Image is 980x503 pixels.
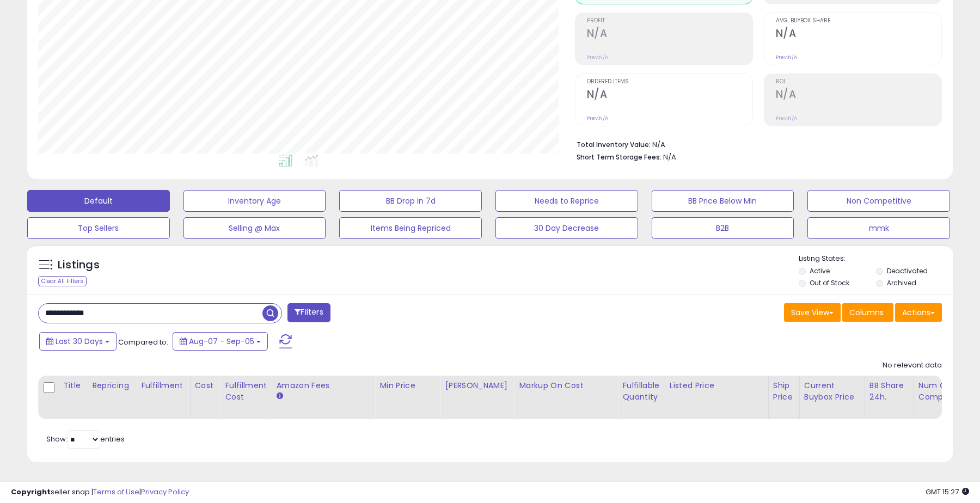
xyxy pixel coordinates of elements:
div: Markup on Cost [519,380,613,391]
div: Fulfillable Quantity [622,380,660,403]
label: Out of Stock [810,278,849,287]
span: Last 30 Days [56,336,103,347]
button: Needs to Reprice [495,190,638,212]
div: seller snap | | [11,487,189,498]
button: Selling @ Max [183,217,326,239]
h2: N/A [587,27,752,42]
span: Columns [849,307,884,318]
small: Prev: N/A [776,54,797,60]
div: Fulfillment Cost [225,380,267,403]
small: Prev: N/A [776,115,797,121]
span: Aug-07 - Sep-05 [189,336,254,347]
button: Filters [287,303,330,322]
button: B2B [652,217,794,239]
div: Repricing [92,380,132,391]
p: Listing States: [799,254,952,264]
label: Deactivated [887,266,928,275]
b: Short Term Storage Fees: [577,152,661,162]
span: Ordered Items [587,79,752,85]
span: 2025-10-6 15:27 GMT [926,487,969,497]
div: Current Buybox Price [804,380,860,403]
div: Min Price [379,380,436,391]
button: 30 Day Decrease [495,217,638,239]
small: Amazon Fees. [276,391,283,401]
button: Inventory Age [183,190,326,212]
button: Non Competitive [807,190,950,212]
div: Fulfillment [141,380,185,391]
div: Clear All Filters [38,276,87,286]
div: Cost [195,380,216,391]
span: Show: entries [46,434,125,444]
span: Compared to: [118,337,168,347]
button: BB Price Below Min [652,190,794,212]
button: Last 30 Days [39,332,117,351]
th: The percentage added to the cost of goods (COGS) that forms the calculator for Min & Max prices. [514,376,618,419]
button: mmk [807,217,950,239]
a: Terms of Use [93,487,139,497]
div: Ship Price [773,380,795,403]
div: [PERSON_NAME] [445,380,510,391]
button: Actions [895,303,942,322]
h2: N/A [776,27,941,42]
small: Prev: N/A [587,54,608,60]
small: Prev: N/A [587,115,608,121]
div: No relevant data [883,360,942,371]
h5: Listings [58,257,100,273]
div: Title [63,380,83,391]
a: Privacy Policy [141,487,189,497]
button: BB Drop in 7d [339,190,482,212]
button: Items Being Repriced [339,217,482,239]
div: Listed Price [670,380,764,391]
label: Archived [887,278,916,287]
div: Num of Comp. [918,380,958,403]
label: Active [810,266,830,275]
div: Amazon Fees [276,380,370,391]
button: Columns [842,303,893,322]
strong: Copyright [11,487,51,497]
span: Profit [587,18,752,24]
button: Default [27,190,170,212]
button: Top Sellers [27,217,170,239]
button: Save View [784,303,841,322]
span: ROI [776,79,941,85]
span: Avg. Buybox Share [776,18,941,24]
b: Total Inventory Value: [577,140,651,149]
li: N/A [577,137,934,150]
h2: N/A [587,88,752,103]
div: BB Share 24h. [869,380,909,403]
h2: N/A [776,88,941,103]
button: Aug-07 - Sep-05 [173,332,268,351]
span: N/A [663,152,676,162]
